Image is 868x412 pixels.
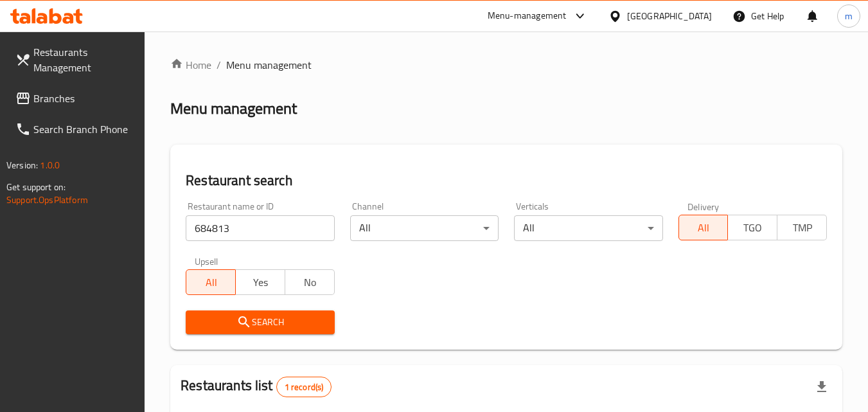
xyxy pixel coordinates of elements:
a: Search Branch Phone [5,114,145,145]
span: TGO [733,219,772,237]
span: Version: [6,157,38,174]
div: [GEOGRAPHIC_DATA] [627,9,712,23]
span: Get support on: [6,179,66,195]
span: Search [196,314,324,330]
span: Search Branch Phone [33,121,135,137]
span: Yes [241,273,280,292]
h2: Restaurant search [186,171,827,190]
span: m [845,9,853,23]
button: Search [186,310,334,334]
div: All [350,215,499,241]
h2: Menu management [170,98,297,119]
span: Branches [33,91,135,106]
span: Menu management [226,57,312,73]
button: All [678,215,729,240]
div: Menu-management [488,8,567,24]
div: All [514,215,662,241]
button: Yes [235,269,285,295]
h2: Restaurants list [181,376,332,397]
span: 1.0.0 [40,157,60,174]
a: Branches [5,83,145,114]
button: No [285,269,335,295]
div: Total records count [276,377,332,397]
span: All [684,219,723,237]
li: / [217,57,221,73]
span: TMP [783,219,822,237]
button: All [186,269,236,295]
a: Home [170,57,211,73]
span: Restaurants Management [33,44,135,75]
a: Restaurants Management [5,37,145,83]
input: Search for restaurant name or ID.. [186,215,334,241]
label: Upsell [195,256,218,265]
nav: breadcrumb [170,57,842,73]
span: 1 record(s) [277,381,332,393]
a: Support.OpsPlatform [6,192,88,208]
button: TGO [727,215,777,240]
button: TMP [777,215,827,240]
span: No [290,273,330,292]
div: Export file [806,372,837,402]
label: Delivery [687,202,720,211]
span: All [191,273,231,292]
